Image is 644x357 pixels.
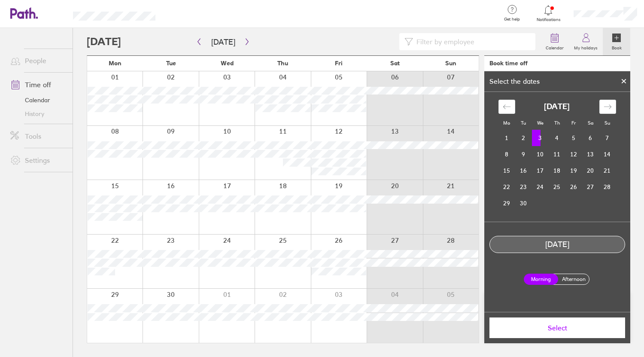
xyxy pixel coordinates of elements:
td: Friday, September 5, 2025 [565,130,582,146]
button: Select [489,317,625,338]
td: Sunday, September 21, 2025 [599,162,616,179]
td: Thursday, September 18, 2025 [549,162,565,179]
td: Thursday, September 25, 2025 [549,179,565,195]
span: Get help [498,17,526,22]
td: Wednesday, September 24, 2025 [532,179,549,195]
label: Calendar [541,43,569,51]
span: Notifications [535,17,562,22]
td: Thursday, September 11, 2025 [549,146,565,162]
span: Select [495,324,619,332]
a: Calendar [541,28,569,55]
span: Thu [277,60,288,67]
button: [DATE] [204,35,242,49]
td: Tuesday, September 23, 2025 [515,179,532,195]
td: Tuesday, September 16, 2025 [515,162,532,179]
span: Wed [221,60,234,67]
div: Move forward to switch to the next month. [599,100,616,114]
td: Tuesday, September 9, 2025 [515,146,532,162]
td: Monday, September 8, 2025 [498,146,515,162]
label: My holidays [569,43,603,51]
a: Calendar [3,93,73,107]
td: Saturday, September 20, 2025 [582,162,599,179]
span: Sun [445,60,456,67]
a: Book [603,28,630,55]
td: Sunday, September 7, 2025 [599,130,616,146]
td: Sunday, September 28, 2025 [599,179,616,195]
span: Mon [109,60,122,67]
a: Settings [3,152,73,169]
div: Calendar [489,92,626,222]
span: Fri [335,60,343,67]
td: Friday, September 12, 2025 [565,146,582,162]
small: Sa [588,120,593,126]
td: Friday, September 26, 2025 [565,179,582,195]
td: Selected. Wednesday, September 3, 2025 [532,130,549,146]
span: Sat [390,60,400,67]
td: Wednesday, September 17, 2025 [532,162,549,179]
small: Fr [571,120,576,126]
div: Book time off [489,60,528,67]
strong: [DATE] [544,102,570,111]
a: Tools [3,128,73,145]
small: We [537,120,544,126]
a: Notifications [535,4,562,22]
a: People [3,52,73,69]
td: Wednesday, September 10, 2025 [532,146,549,162]
td: Tuesday, September 2, 2025 [515,130,532,146]
td: Saturday, September 6, 2025 [582,130,599,146]
div: Select the dates [484,77,545,85]
a: Time off [3,76,73,93]
small: Tu [521,120,526,126]
td: Friday, September 19, 2025 [565,162,582,179]
div: Move backward to switch to the previous month. [498,100,515,114]
td: Saturday, September 13, 2025 [582,146,599,162]
td: Thursday, September 4, 2025 [549,130,565,146]
td: Saturday, September 27, 2025 [582,179,599,195]
a: My holidays [569,28,603,55]
small: Su [605,120,610,126]
label: Morning [524,274,558,285]
small: Th [554,120,560,126]
a: History [3,107,73,121]
label: Book [607,43,627,51]
td: Monday, September 15, 2025 [498,162,515,179]
small: Mo [503,120,510,126]
div: [DATE] [490,240,625,249]
input: Filter by employee [413,34,530,50]
label: Afternoon [556,274,591,284]
td: Tuesday, September 30, 2025 [515,195,532,211]
td: Monday, September 22, 2025 [498,179,515,195]
td: Monday, September 1, 2025 [498,130,515,146]
span: Tue [166,60,176,67]
td: Monday, September 29, 2025 [498,195,515,211]
td: Sunday, September 14, 2025 [599,146,616,162]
